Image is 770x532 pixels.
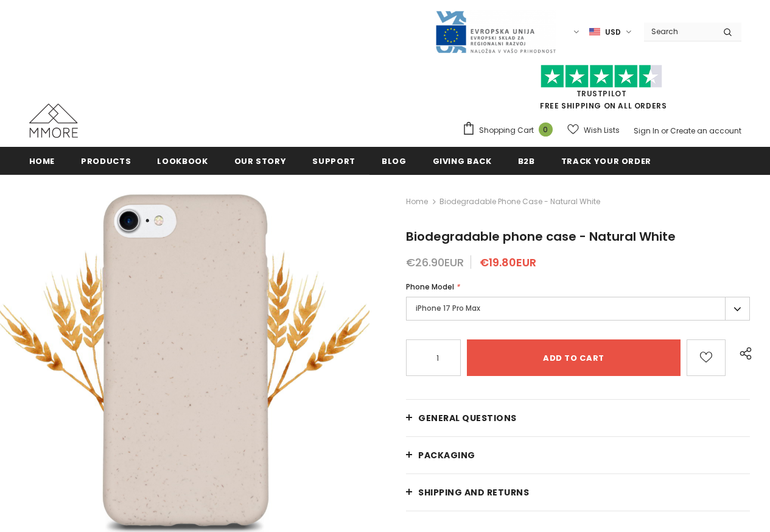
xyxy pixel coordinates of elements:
[406,400,750,436] a: General Questions
[418,412,517,424] span: General Questions
[462,121,559,140] a: Shopping Cart 0
[418,449,475,461] span: PACKAGING
[29,147,55,174] a: Home
[541,65,662,88] img: Trust Pilot Stars
[234,147,287,174] a: Our Story
[81,155,131,167] span: Products
[382,147,407,174] a: Blog
[518,147,535,174] a: B2B
[157,155,208,167] span: Lookbook
[480,255,536,270] span: €19.80EUR
[634,126,659,136] a: Sign In
[406,437,750,473] a: PACKAGING
[567,119,620,141] a: Wish Lists
[406,228,676,245] span: Biodegradable phone case - Natural White
[406,282,454,292] span: Phone Model
[539,122,553,137] span: 0
[234,155,287,167] span: Our Story
[81,147,131,174] a: Products
[462,70,741,111] span: FREE SHIPPING ON ALL ORDERS
[644,23,714,40] input: Search Site
[29,155,55,167] span: Home
[433,155,492,167] span: Giving back
[561,147,651,174] a: Track your order
[584,124,620,137] span: Wish Lists
[406,194,428,209] a: Home
[479,124,534,137] span: Shopping Cart
[661,126,668,136] span: or
[589,27,600,37] img: USD
[406,474,750,511] a: Shipping and returns
[605,26,621,38] span: USD
[467,339,681,376] input: Add to cart
[433,147,492,174] a: Giving back
[418,486,529,498] span: Shipping and returns
[382,155,407,167] span: Blog
[406,255,464,270] span: €26.90EUR
[576,88,627,99] a: Trustpilot
[670,126,741,136] a: Create an account
[439,194,600,209] span: Biodegradable phone case - Natural White
[518,155,535,167] span: B2B
[312,155,355,167] span: support
[312,147,355,174] a: support
[406,297,750,321] label: iPhone 17 Pro Max
[157,147,208,174] a: Lookbook
[435,10,556,54] img: Javni Razpis
[561,155,651,167] span: Track your order
[29,104,78,138] img: MMORE Cases
[435,26,556,37] a: Javni Razpis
